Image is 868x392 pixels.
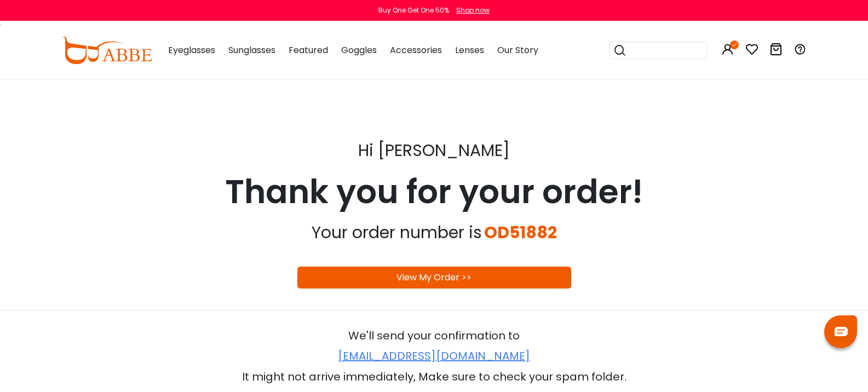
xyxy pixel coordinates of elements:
[455,44,484,56] span: Lenses
[835,327,848,336] img: chat
[228,44,275,56] span: Sunglasses
[312,216,484,249] div: Your order number is
[451,5,490,15] a: Shop now
[497,44,538,56] span: Our Story
[484,216,557,249] div: OD51882
[62,37,152,64] img: abbeglasses.com
[378,5,449,15] div: Buy One Get One 50%
[289,44,328,56] span: Featured
[168,44,215,56] span: Eyeglasses
[390,44,442,56] span: Accessories
[341,44,377,56] span: Goggles
[396,271,472,284] a: View My Order >>
[456,5,490,15] div: Shop now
